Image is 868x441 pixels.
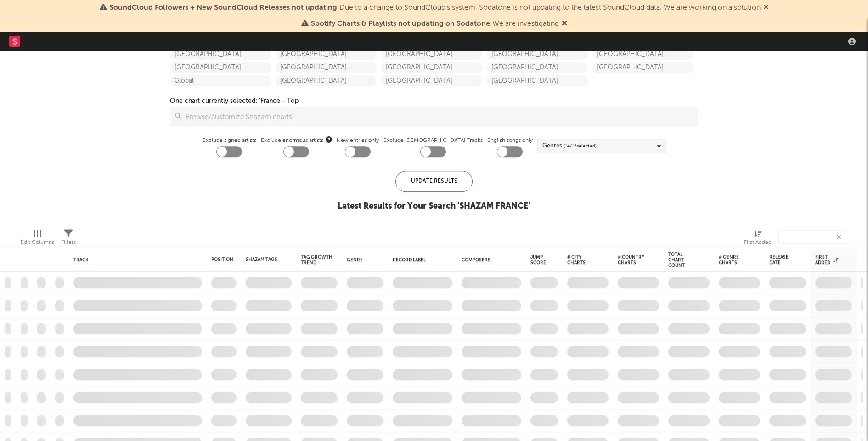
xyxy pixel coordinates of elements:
div: Position [211,257,233,262]
div: First Added [744,237,772,248]
div: # City Charts [567,254,595,266]
div: Composers [462,257,517,263]
div: Genre [347,257,379,263]
div: One chart currently selected: ' France - Top ' [170,96,300,107]
div: Edit Columns [21,237,54,248]
input: Browse/customize Shazam charts... [181,107,698,125]
a: [GEOGRAPHIC_DATA] [170,62,271,73]
a: [GEOGRAPHIC_DATA] [381,75,482,86]
div: # Genre Charts [719,254,746,266]
a: [GEOGRAPHIC_DATA] [487,75,588,86]
div: First Added [815,254,838,266]
a: [GEOGRAPHIC_DATA] [381,49,482,60]
div: Filters [61,226,76,252]
div: Update Results [395,171,473,192]
a: [GEOGRAPHIC_DATA] [381,62,482,73]
a: [GEOGRAPHIC_DATA] [276,49,377,60]
span: : Due to a change to SoundCloud's system, Sodatone is not updating to the latest SoundCloud data.... [109,4,761,11]
a: [GEOGRAPHIC_DATA] [592,49,693,60]
label: Exclude [DEMOGRAPHIC_DATA] Tracks [383,135,483,146]
a: [GEOGRAPHIC_DATA] [487,49,588,60]
div: Record Label [393,257,448,263]
a: [GEOGRAPHIC_DATA] [592,62,693,73]
div: Track [73,257,197,263]
button: Exclude enormous artists [326,135,332,144]
div: Jump Score [530,254,546,266]
div: Edit Columns [21,226,54,252]
a: [GEOGRAPHIC_DATA] [276,62,377,73]
span: : We are investigating [311,20,559,28]
div: First Added [744,226,772,252]
span: Dismiss [562,20,567,28]
a: [GEOGRAPHIC_DATA] [487,62,588,73]
span: ( 14 / 15 selected) [564,141,597,152]
span: Exclude enormous artists [261,135,332,146]
span: Dismiss [763,4,769,11]
div: Total Chart Count [668,252,696,268]
div: Release Date [769,254,792,266]
a: [GEOGRAPHIC_DATA] [170,49,271,60]
input: Search... [778,230,847,244]
span: SoundCloud Followers + New SoundCloud Releases not updating [109,4,337,11]
label: Exclude signed artists [203,135,256,146]
a: Global [170,75,271,86]
div: Shazam Tags [246,257,278,262]
div: Genres [542,141,597,152]
label: English songs only [487,135,533,146]
a: [GEOGRAPHIC_DATA] [276,75,377,86]
div: Tag Growth Trend [301,254,333,266]
label: New entries only [337,135,379,146]
div: Filters [61,237,76,248]
div: Latest Results for Your Search ' SHAZAM FRANCE ' [338,201,530,212]
span: Spotify Charts & Playlists not updating on Sodatone [311,20,490,28]
div: # Country Charts [618,254,645,266]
